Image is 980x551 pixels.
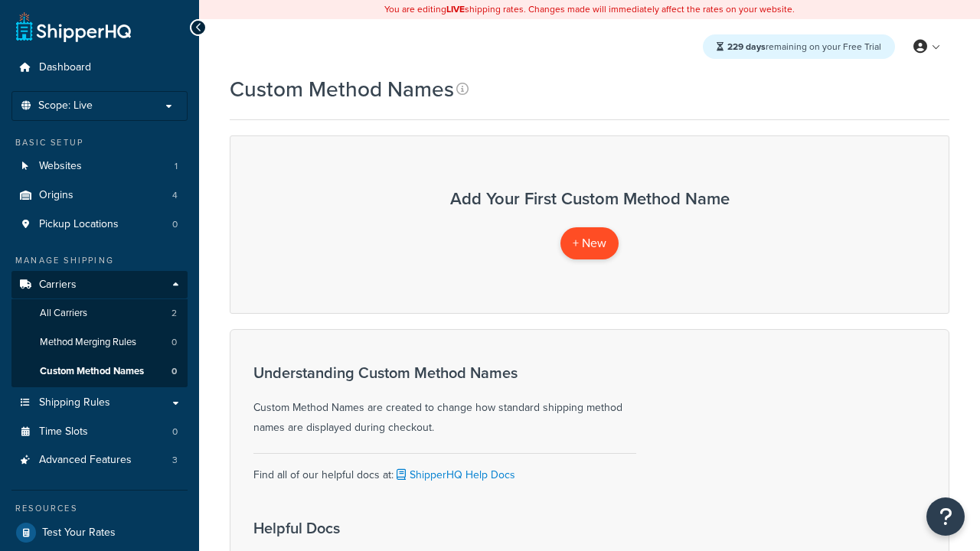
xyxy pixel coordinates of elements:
[11,502,188,515] div: Resources
[39,396,110,409] span: Shipping Rules
[39,218,119,231] span: Pickup Locations
[11,152,188,181] a: Websites 1
[175,160,178,173] span: 1
[11,418,188,446] li: Time Slots
[11,254,188,267] div: Manage Shipping
[40,307,87,320] span: All Carriers
[39,160,82,173] span: Websites
[171,307,177,320] span: 2
[39,425,88,439] span: Time Slots
[40,336,136,349] span: Method Merging Rules
[39,454,132,467] span: Advanced Features
[11,389,188,417] a: Shipping Rules
[253,364,636,381] h3: Understanding Custom Method Names
[11,328,188,357] a: Method Merging Rules 0
[11,418,188,446] a: Time Slots 0
[446,2,465,16] b: LIVE
[11,299,188,328] a: All Carriers 2
[11,446,188,474] a: Advanced Features 3
[171,336,177,349] span: 0
[172,218,178,231] span: 0
[11,299,188,328] li: All Carriers
[39,279,77,292] span: Carriers
[727,40,766,54] strong: 229 days
[172,454,178,467] span: 3
[40,365,144,378] span: Custom Method Names
[573,234,606,252] span: + New
[11,271,188,387] li: Carriers
[11,152,188,181] li: Websites
[172,425,178,439] span: 0
[253,453,636,485] div: Find all of our helpful docs at:
[11,210,188,239] li: Pickup Locations
[11,357,188,386] a: Custom Method Names 0
[253,364,636,438] div: Custom Method Names are created to change how standard shipping method names are displayed during...
[230,74,454,104] h1: Custom Method Names
[11,357,188,386] li: Custom Method Names
[11,519,188,546] a: Test Your Rates
[253,520,537,536] h3: Helpful Docs
[246,190,933,208] h3: Add Your First Custom Method Name
[11,181,188,210] li: Origins
[11,181,188,210] a: Origins 4
[172,189,178,202] span: 4
[42,527,116,540] span: Test Your Rates
[11,328,188,357] li: Method Merging Rules
[38,99,93,112] span: Scope: Live
[11,210,188,239] a: Pickup Locations 0
[16,11,131,42] a: ShipperHQ Home
[39,189,73,202] span: Origins
[394,467,515,483] a: ShipperHQ Help Docs
[703,34,895,59] div: remaining on your Free Trial
[11,136,188,149] div: Basic Setup
[560,227,619,259] a: + New
[11,271,188,299] a: Carriers
[39,61,91,74] span: Dashboard
[11,446,188,474] li: Advanced Features
[171,365,177,378] span: 0
[926,497,965,536] button: Open Resource Center
[11,54,188,82] a: Dashboard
